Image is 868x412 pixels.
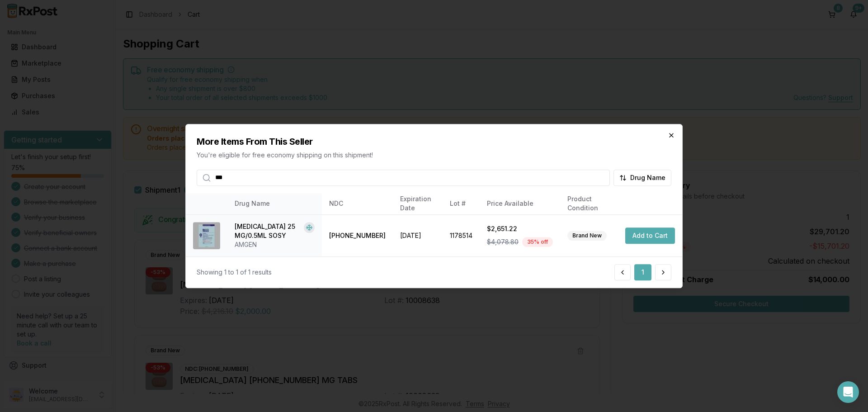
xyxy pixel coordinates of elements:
div: Showing 1 to 1 of 1 results [197,268,272,277]
div: Brand New [567,231,607,241]
td: 1178514 [443,215,480,257]
th: Expiration Date [393,193,443,215]
th: Drug Name [227,193,322,215]
button: Drug Name [613,170,671,186]
th: Lot # [443,193,480,215]
button: Add to Cart [625,227,675,244]
button: 1 [634,264,651,280]
div: AMGEN [235,240,315,249]
th: NDC [322,193,393,215]
span: $4,078.80 [487,237,519,246]
p: You're eligible for free economy shipping on this shipment! [197,151,671,160]
td: [DATE] [393,215,443,257]
h2: More Items From This Seller [197,135,671,148]
div: [MEDICAL_DATA] 25 MG/0.5ML SOSY [235,222,300,240]
img: Enbrel 25 MG/0.5ML SOSY [193,222,220,249]
div: $2,651.22 [487,224,553,233]
td: [PHONE_NUMBER] [322,215,393,257]
div: 35 % off [522,237,553,247]
span: Drug Name [630,173,665,182]
th: Price Available [480,193,560,215]
th: Product Condition [560,193,618,215]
